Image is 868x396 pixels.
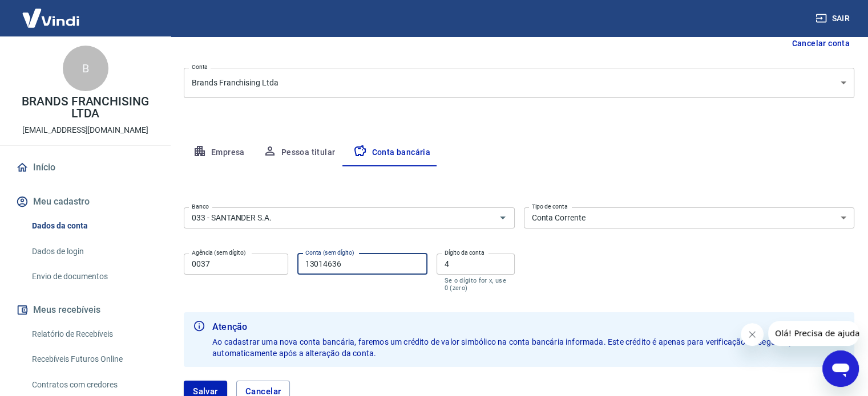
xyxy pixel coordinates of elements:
a: Envio de documentos [27,265,157,288]
span: Ao cadastrar uma nova conta bancária, faremos um crédito de valor simbólico na conta bancária inf... [212,337,840,358]
a: Dados da conta [27,214,157,238]
p: Se o dígito for x, use 0 (zero) [445,277,507,292]
p: [EMAIL_ADDRESS][DOMAIN_NAME] [22,124,148,136]
div: Brands Franchising Ltda [184,68,854,98]
span: Olá! Precisa de ajuda? [7,8,96,17]
label: Banco [192,202,209,211]
button: Cancelar conta [787,33,854,54]
a: Início [14,155,157,180]
label: Conta (sem dígito) [305,248,354,257]
iframe: Mensagem da empresa [768,321,859,346]
button: Empresa [184,139,254,166]
iframe: Fechar mensagem [741,323,764,346]
img: Vindi [14,1,88,35]
p: BRANDS FRANCHISING LTDA [9,96,162,120]
button: Meu cadastro [14,189,157,214]
a: Dados de login [27,240,157,263]
div: B [63,46,108,91]
iframe: Botão para abrir a janela de mensagens [822,350,859,387]
label: Tipo de conta [532,202,568,211]
button: Pessoa titular [254,139,345,166]
label: Conta [192,63,208,71]
a: Relatório de Recebíveis [27,322,157,346]
button: Sair [813,8,854,29]
label: Agência (sem dígito) [192,248,246,257]
b: Atenção [212,320,845,334]
button: Meus recebíveis [14,297,157,322]
button: Conta bancária [344,139,439,166]
label: Dígito da conta [445,248,485,257]
button: Abrir [495,210,511,226]
a: Recebíveis Futuros Online [27,348,157,371]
